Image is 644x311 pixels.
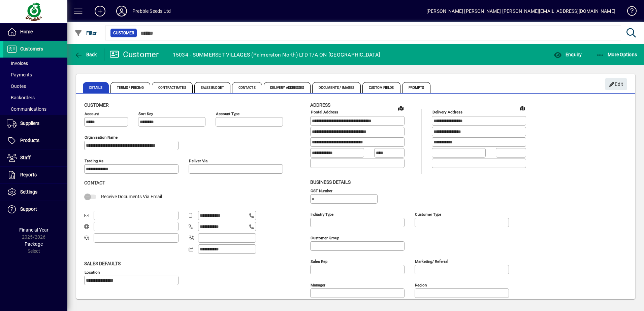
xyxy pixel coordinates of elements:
a: Knowledge Base [622,1,636,23]
span: Business details [310,179,351,185]
a: Reports [3,167,67,183]
mat-label: Customer type [415,212,441,216]
a: Payments [3,69,67,80]
span: Home [20,29,33,34]
span: Prompts [402,82,431,93]
span: Contact [84,180,105,185]
mat-label: Customer group [311,235,339,240]
button: More Options [594,48,639,61]
span: Support [20,206,37,212]
span: Products [20,138,39,143]
a: View on map [517,103,528,113]
a: Support [3,201,67,218]
div: 15034 - SUMMERSET VILLAGES (Palmerston North) LTD T/A ON [GEOGRAPHIC_DATA] [173,49,380,60]
mat-label: Location [85,270,100,274]
mat-label: Account [85,111,99,116]
span: Contract Rates [152,82,192,93]
button: Filter [73,27,99,39]
span: Reports [20,172,37,177]
span: Backorders [7,95,35,100]
div: Customer [109,49,159,60]
span: Terms / Pricing [110,82,151,93]
button: Back [73,48,99,61]
button: Enquiry [552,48,583,61]
span: Sales defaults [84,261,121,266]
button: Edit [605,78,627,90]
span: Package [25,241,43,247]
span: Delivery Addresses [264,82,311,93]
a: Quotes [3,80,67,92]
div: Prebble Seeds Ltd [132,6,171,16]
a: Suppliers [3,115,67,132]
span: Details [83,82,109,93]
span: Contacts [232,82,262,93]
a: Staff [3,149,67,166]
span: Edit [609,79,623,90]
span: Settings [20,189,37,195]
span: Sales Budget [194,82,230,93]
span: Filter [74,30,97,36]
mat-label: GST Number [311,188,332,193]
mat-label: Marketing/ Referral [415,259,448,264]
span: More Options [596,52,637,57]
span: Receive Documents Via Email [101,194,162,199]
button: Profile [111,5,132,17]
span: Payments [7,72,32,77]
app-page-header-button: Back [67,48,104,61]
a: Home [3,24,67,40]
span: Quotes [7,83,26,89]
span: Suppliers [20,120,39,126]
span: Enquiry [554,52,582,57]
a: View on map [395,103,406,113]
div: [PERSON_NAME] [PERSON_NAME] [PERSON_NAME][EMAIL_ADDRESS][DOMAIN_NAME] [426,6,615,16]
span: Customer [84,102,109,108]
mat-label: Sort key [138,111,153,116]
mat-label: Deliver via [189,159,207,163]
a: Backorders [3,92,67,103]
span: Custom Fields [362,82,400,93]
span: Customers [20,46,43,51]
span: Documents / Images [312,82,361,93]
span: Financial Year [19,227,49,233]
mat-label: Account Type [216,111,239,116]
span: Address [310,102,330,108]
button: Add [89,5,111,17]
mat-label: Manager [311,282,325,287]
mat-label: Region [415,282,427,287]
a: Settings [3,184,67,201]
span: Back [74,52,97,57]
a: Communications [3,103,67,115]
a: Products [3,132,67,149]
a: Invoices [3,58,67,69]
span: Communications [7,106,46,112]
mat-label: Trading as [85,159,103,163]
mat-label: Sales rep [311,259,327,264]
mat-label: Industry type [311,212,333,216]
span: Invoices [7,61,28,66]
span: Staff [20,155,31,160]
span: Customer [113,30,134,36]
mat-label: Organisation name [85,135,118,140]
